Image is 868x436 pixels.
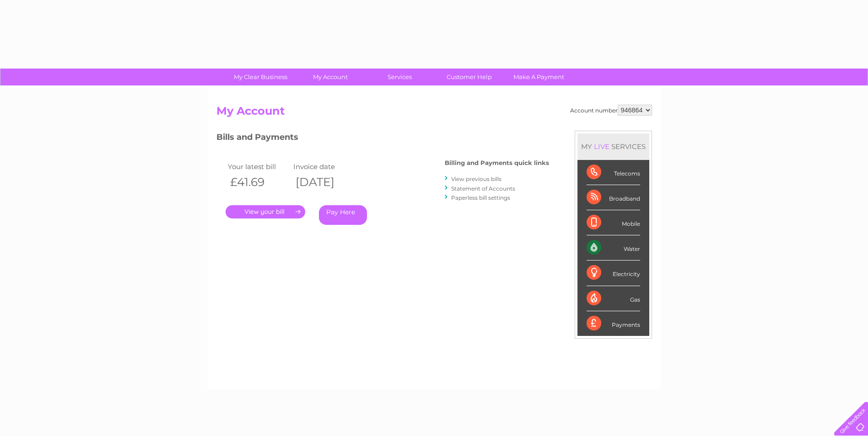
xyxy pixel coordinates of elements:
[216,131,549,147] h3: Bills and Payments
[451,175,501,182] a: View previous bills
[319,205,367,225] a: Pay Here
[223,69,298,85] a: My Clear Business
[226,205,305,218] a: .
[587,261,640,286] div: Electricity
[362,69,437,85] a: Services
[501,69,577,85] a: Make A Payment
[587,160,640,185] div: Telecoms
[592,142,611,151] div: LIVE
[292,69,368,85] a: My Account
[445,160,549,166] h4: Billing and Payments quick links
[226,160,291,173] td: Your latest bill
[577,133,649,160] div: MY SERVICES
[587,286,640,311] div: Gas
[587,210,640,235] div: Mobile
[587,185,640,210] div: Broadband
[587,235,640,261] div: Water
[216,105,652,122] h2: My Account
[451,194,510,201] a: Paperless bill settings
[587,311,640,336] div: Payments
[226,173,291,191] th: £41.69
[570,105,652,116] div: Account number
[431,69,507,85] a: Customer Help
[451,185,515,192] a: Statement of Accounts
[291,173,357,191] th: [DATE]
[291,160,357,173] td: Invoice date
